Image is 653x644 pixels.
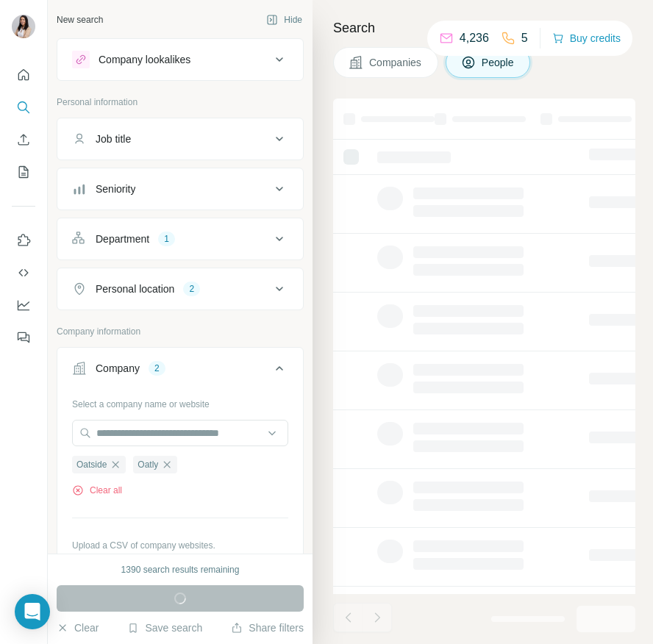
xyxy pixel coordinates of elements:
[333,18,635,38] h4: Search
[12,324,35,351] button: Feedback
[57,221,303,257] button: Department1
[12,15,35,38] img: Avatar
[149,362,165,375] div: 2
[15,594,50,629] div: Open Intercom Messenger
[72,392,288,411] div: Select a company name or website
[12,94,35,121] button: Search
[57,351,303,392] button: Company2
[12,260,35,286] button: Use Surfe API
[57,13,103,26] div: New search
[96,361,140,376] div: Company
[552,28,621,49] button: Buy credits
[72,552,288,565] p: Your list is private and won't be saved or shared.
[96,232,149,246] div: Department
[12,292,35,318] button: Dashboard
[57,620,99,635] button: Clear
[57,96,304,109] p: Personal information
[482,55,515,70] span: People
[57,42,303,77] button: Company lookalikes
[460,29,489,47] p: 4,236
[72,539,288,552] p: Upload a CSV of company websites.
[121,563,240,576] div: 1390 search results remaining
[158,232,175,246] div: 1
[12,159,35,185] button: My lists
[96,282,174,296] div: Personal location
[57,271,303,307] button: Personal location2
[96,132,131,146] div: Job title
[57,325,304,338] p: Company information
[183,282,200,296] div: 2
[127,620,202,635] button: Save search
[12,126,35,153] button: Enrich CSV
[521,29,528,47] p: 5
[57,121,303,157] button: Job title
[231,620,304,635] button: Share filters
[96,182,135,196] div: Seniority
[256,9,313,31] button: Hide
[138,458,158,471] span: Oatly
[72,484,122,497] button: Clear all
[369,55,423,70] span: Companies
[76,458,107,471] span: Oatside
[12,62,35,88] button: Quick start
[99,52,190,67] div: Company lookalikes
[57,171,303,207] button: Seniority
[12,227,35,254] button: Use Surfe on LinkedIn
